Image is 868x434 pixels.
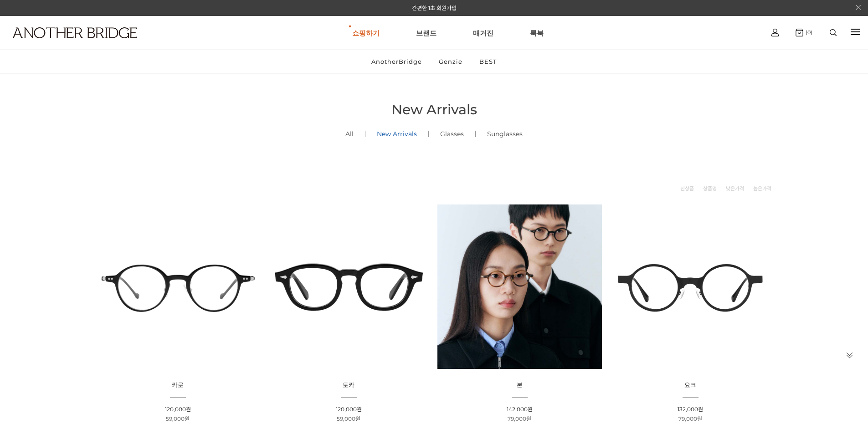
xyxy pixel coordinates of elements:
a: 신상품 [680,184,694,193]
a: New Arrivals [365,118,428,149]
a: Sunglasses [476,118,534,149]
a: AnotherBridge [364,50,430,73]
a: 본 [517,382,523,389]
span: (0) [803,29,812,36]
a: 토카 [343,382,354,389]
a: BEST [472,50,504,73]
span: 79,000원 [678,415,702,422]
span: 142,000원 [507,406,533,413]
span: 132,000원 [678,406,703,413]
img: logo [13,27,137,38]
img: cart [796,29,803,36]
span: 59,000원 [337,415,360,422]
span: 120,000원 [165,406,191,413]
span: 본 [517,381,523,389]
a: All [334,118,365,149]
span: 카로 [172,381,184,389]
a: 상품명 [703,184,717,193]
a: (0) [796,29,812,36]
img: cart [771,29,779,36]
img: 요크 글라스 - 트렌디한 디자인의 유니크한 안경 이미지 [608,204,773,369]
a: 낮은가격 [726,184,744,193]
img: 토카 아세테이트 뿔테 안경 이미지 [267,204,431,369]
a: Glasses [429,118,475,149]
a: Genzie [431,50,470,73]
span: 79,000원 [508,415,531,422]
a: 브랜드 [416,16,437,49]
a: 요크 [684,382,696,389]
img: 카로 - 감각적인 디자인의 패션 아이템 이미지 [96,204,260,369]
span: New Arrivals [391,101,477,118]
span: 요크 [684,381,696,389]
span: 120,000원 [336,406,362,413]
a: 룩북 [530,16,544,49]
a: logo [5,27,135,61]
img: search [830,29,837,36]
a: 매거진 [473,16,493,49]
a: 쇼핑하기 [352,16,380,49]
a: 높은가격 [753,184,771,193]
a: 간편한 1초 회원가입 [412,5,457,11]
span: 59,000원 [166,415,190,422]
img: 본 - 동그란 렌즈로 돋보이는 아세테이트 안경 이미지 [437,204,602,369]
a: 카로 [172,382,184,389]
span: 토카 [343,381,354,389]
